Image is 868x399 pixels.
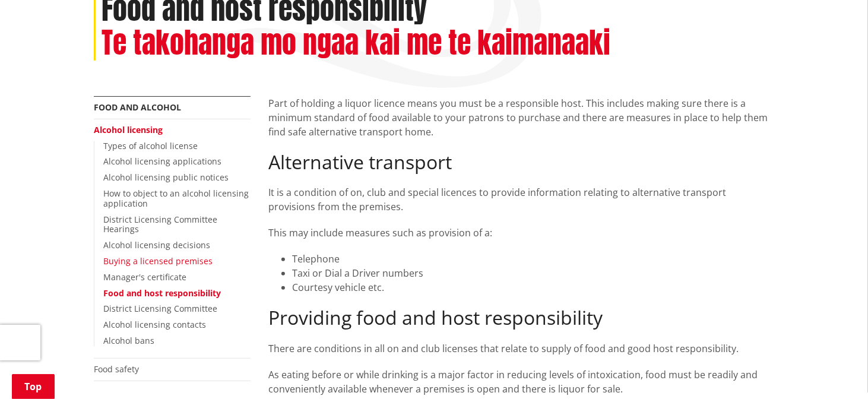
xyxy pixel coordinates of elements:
[94,363,139,375] a: Food safety
[268,368,774,396] p: As eating before or while drinking is a major factor in reducing levels of intoxication, food mus...
[103,287,221,299] a: Food and host responsibility
[103,172,229,183] a: Alcohol licensing public notices
[813,349,856,392] iframe: Messenger Launcher
[292,266,774,280] li: Taxi or Dial a Driver numbers
[103,255,213,267] a: Buying a licensed premises
[268,226,774,240] p: This may include measures such as provision of a:
[94,102,181,113] a: Food and alcohol
[103,239,210,251] a: Alcohol licensing decisions
[103,335,154,346] a: Alcohol bans
[103,214,217,235] a: District Licensing Committee Hearings
[103,188,249,209] a: How to object to an alcohol licensing application
[103,156,221,167] a: Alcohol licensing applications
[292,280,774,294] li: Courtesy vehicle etc.
[103,271,186,283] a: Manager's certificate
[103,140,198,151] a: Types of alcohol license
[292,252,774,266] li: Telephone
[268,341,774,356] p: There are conditions in all on and club licenses that relate to supply of food and good host resp...
[268,96,774,139] p: Part of holding a liquor licence means you must be a responsible host. This includes making sure ...
[12,374,55,399] a: Top
[103,303,217,314] a: District Licensing Committee
[268,185,774,214] p: It is a condition of on, club and special licences to provide information relating to alternative...
[102,26,610,61] h2: Te takohanga mo ngaa kai me te kaimanaaki
[268,306,774,329] h2: Providing food and host responsibility
[103,319,206,330] a: Alcohol licensing contacts
[268,151,774,173] h2: Alternative transport
[94,124,163,135] a: Alcohol licensing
